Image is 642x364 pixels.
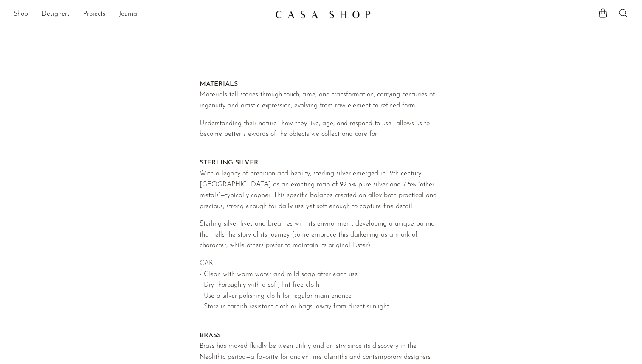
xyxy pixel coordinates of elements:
[200,219,442,251] p: Sterling silver lives and breathes with its environment, developing a unique patina that tells th...
[200,120,430,138] span: Understanding their nature—how they live, age, and respond to use—allows us to become better stew...
[200,332,221,339] strong: BRASS
[83,9,105,20] a: Projects
[14,7,268,22] nav: Desktop navigation
[200,91,435,109] span: Materials tell stories through touch, time, and transformation, carrying centuries of ingenuity a...
[200,170,437,210] span: With a legacy of precision and beauty, sterling silver emerged in 12th century [GEOGRAPHIC_DATA] ...
[14,7,268,22] ul: NEW HEADER MENU
[200,258,442,313] p: CARE - Clean with warm water and mild soap after each use. - Dry thoroughly with a soft, lint-fre...
[14,9,28,20] a: Shop
[119,9,139,20] a: Journal
[200,81,238,87] strong: MATERIALS
[200,159,259,166] strong: STERLING SILVER
[42,9,70,20] a: Designers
